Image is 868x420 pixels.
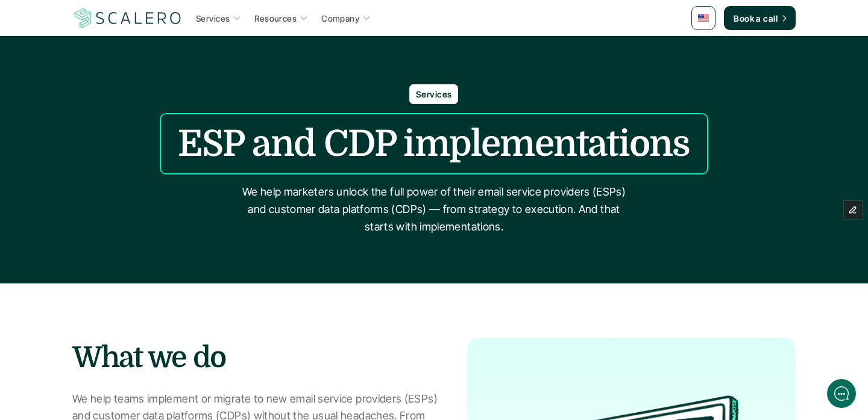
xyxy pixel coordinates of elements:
p: We help marketers unlock the full power of their email service providers (ESPs) and customer data... [238,184,630,235]
h2: What we do [72,338,434,378]
div: ScaleroBack [DATE] [36,8,226,31]
p: Resources [254,12,297,25]
img: Scalero company logotype [72,7,183,29]
div: Back [DATE] [45,23,86,31]
h1: ESP and CDP implementations [178,122,690,165]
p: Services [416,88,451,100]
a: Scalero company logotype [72,7,183,29]
tspan: GIF [192,334,201,340]
g: /> [188,332,204,342]
p: Company [321,12,359,25]
button: />GIF [183,321,209,354]
button: Edit Framer Content [844,201,862,219]
span: We run on Gist [101,307,153,315]
div: Scalero [45,8,86,21]
p: Book a call [734,12,778,25]
iframe: gist-messenger-bubble-iframe [827,379,856,408]
p: Services [196,12,230,25]
a: Book a call [724,6,796,30]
